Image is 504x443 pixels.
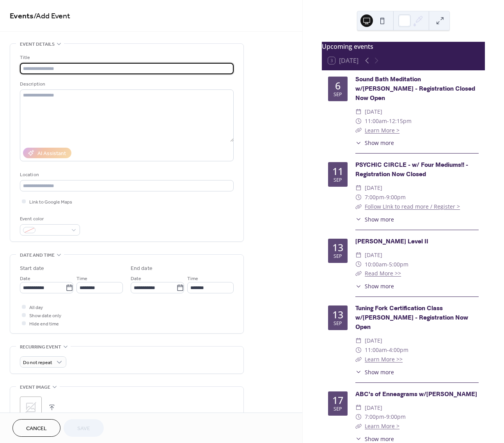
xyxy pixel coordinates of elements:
a: Learn More > [365,127,399,134]
div: ​ [355,282,362,290]
span: Date [131,275,141,283]
div: ​ [355,269,362,278]
button: Cancel [12,419,60,437]
span: 12:15pm [389,116,412,126]
div: Sep [334,254,342,259]
a: Tuning Fork Certification Class w/[PERSON_NAME] - Registration Now Open [355,304,468,331]
span: Event image [20,383,50,391]
div: 11 [332,166,343,176]
span: All day [29,304,43,312]
span: 11:00am [365,116,387,126]
div: ​ [355,355,362,364]
span: - [387,260,389,269]
span: - [387,345,389,355]
div: Sep [334,178,342,183]
div: ; [20,397,42,418]
span: 7:00pm [365,193,384,202]
button: ​Show more [355,215,394,223]
span: Show more [365,282,394,290]
span: 5:00pm [389,260,408,269]
span: [DATE] [365,250,382,260]
div: ​ [355,368,362,376]
div: ​ [355,345,362,355]
a: Learn More >> [365,355,403,363]
div: 17 [332,395,343,405]
span: Show more [365,368,394,376]
div: ​ [355,260,362,269]
span: [DATE] [365,336,382,345]
span: 9:00pm [386,193,406,202]
div: ​ [355,422,362,431]
span: Recurring event [20,343,61,351]
span: - [384,193,386,202]
a: PSYCHIC CIRCLE - w/ Four Mediums!! - Registration Now Closed [355,161,468,179]
div: ​ [355,193,362,202]
span: Date and time [20,251,55,259]
div: Start date [20,264,44,273]
span: [DATE] [365,183,382,193]
div: End date [131,264,153,273]
a: Events [10,9,34,24]
div: ​ [355,412,362,422]
div: 6 [335,81,341,91]
div: Sep [334,407,342,412]
div: ​ [355,336,362,345]
div: Upcoming events [322,42,485,51]
div: ​ [355,202,362,211]
a: [PERSON_NAME] Level II [355,238,428,246]
span: [DATE] [365,107,382,116]
div: Description [20,80,232,88]
div: ​ [355,139,362,147]
span: Date [20,275,30,283]
div: Event color [20,215,78,223]
a: Sound Bath Meditation w/[PERSON_NAME] - Registration Closed Now Open [355,75,475,102]
span: / Add Event [34,9,70,24]
span: Show more [365,139,394,147]
span: 4:00pm [389,345,408,355]
div: ​ [355,435,362,443]
span: - [387,116,389,126]
span: 9:00pm [386,412,406,422]
span: Do not repeat [23,358,52,367]
div: ​ [355,126,362,135]
div: ​ [355,403,362,413]
span: Cancel [26,425,47,433]
span: Show more [365,435,394,443]
button: ​Show more [355,435,394,443]
div: ​ [355,107,362,116]
span: Link to Google Maps [29,198,72,206]
a: Learn More > [365,422,399,430]
div: ​ [355,215,362,223]
div: Sep [334,92,342,97]
span: Time [187,275,198,283]
div: Title [20,54,232,62]
span: Show more [365,215,394,223]
button: ​Show more [355,139,394,147]
div: 13 [332,243,343,252]
span: Hide end time [29,320,59,328]
span: 11:00am [365,345,387,355]
div: ​ [355,116,362,126]
span: Time [76,275,87,283]
div: ​ [355,250,362,260]
span: [DATE] [365,403,382,413]
div: 13 [332,310,343,320]
span: 10:00am [365,260,387,269]
a: Read More >> [365,270,401,277]
span: - [384,412,386,422]
div: Sep [334,321,342,326]
span: Show date only [29,312,61,320]
div: ​ [355,183,362,193]
button: ​Show more [355,282,394,290]
div: Location [20,171,232,179]
a: ABC's of Enneagrams w/[PERSON_NAME] [355,390,477,398]
button: ​Show more [355,368,394,376]
a: Follow LInk to read more / Register > [365,203,460,210]
span: 7:00pm [365,412,384,422]
span: Event details [20,40,55,48]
